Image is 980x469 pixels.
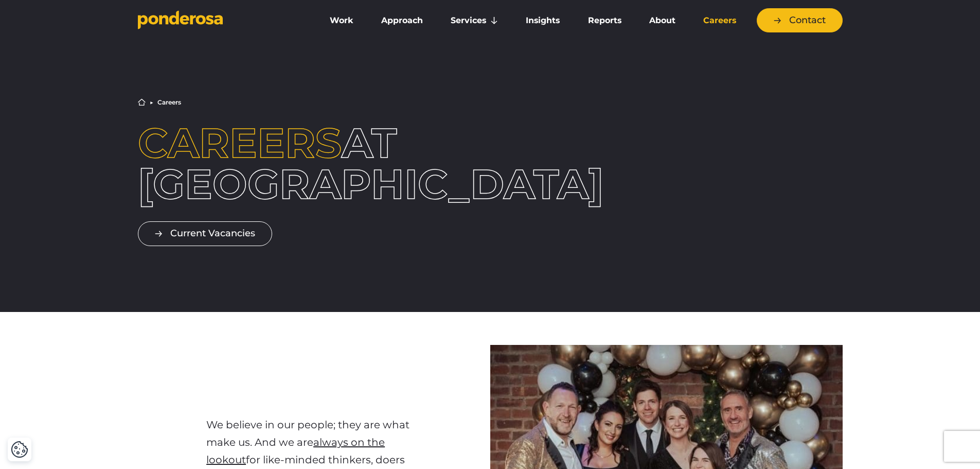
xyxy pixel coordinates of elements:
a: Current Vacancies [138,221,272,246]
h1: at [GEOGRAPHIC_DATA] [138,123,422,205]
a: Go to homepage [138,10,302,31]
li: ▶︎ [150,99,153,106]
a: Work [318,10,365,31]
a: Services [439,10,510,31]
a: About [637,10,687,31]
a: Reports [576,10,633,31]
span: Careers [138,118,342,168]
a: Careers [691,10,748,31]
li: Careers [157,99,181,106]
img: Revisit consent button [11,441,28,458]
a: Approach [369,10,435,31]
a: Home [138,98,146,106]
a: Insights [514,10,572,31]
a: Contact [757,8,843,32]
button: Cookie Settings [11,441,28,458]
